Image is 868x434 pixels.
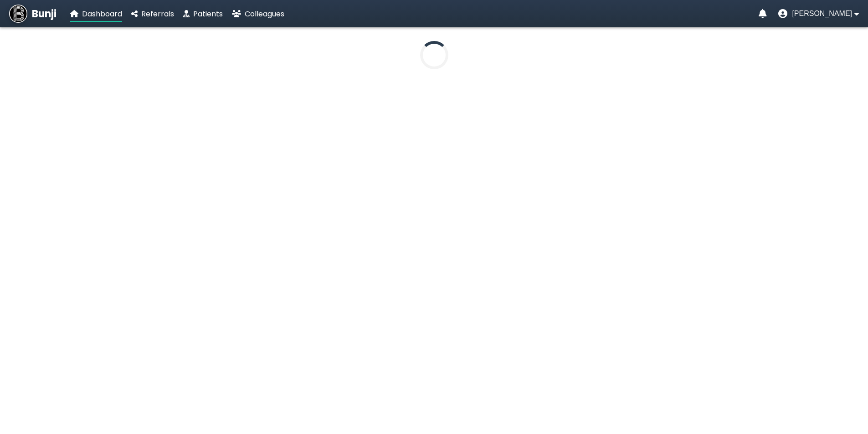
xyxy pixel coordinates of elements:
a: Patients [183,8,223,20]
button: User menu [778,9,859,18]
img: Bunji Dental Referral Management [9,5,27,23]
a: Notifications [759,9,767,18]
a: Colleagues [232,8,284,20]
span: [PERSON_NAME] [792,10,852,18]
span: Patients [193,9,223,19]
a: Dashboard [70,8,122,20]
a: Referrals [131,8,174,20]
span: Colleagues [245,9,284,19]
span: Dashboard [82,9,122,19]
span: Bunji [32,6,56,21]
span: Referrals [141,9,174,19]
a: Bunji [9,5,56,23]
